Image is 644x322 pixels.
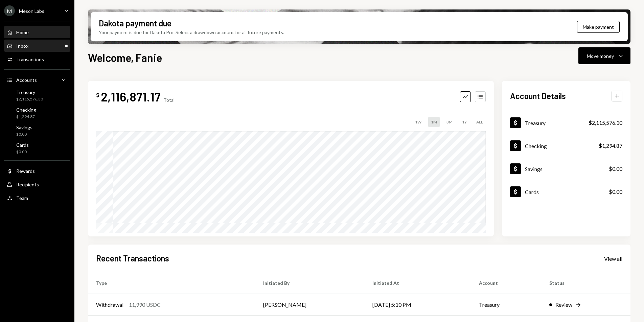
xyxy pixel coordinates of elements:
[444,117,455,127] div: 3M
[587,52,614,60] div: Move money
[589,119,622,127] div: $2,115,576.30
[16,168,35,174] div: Rewards
[474,117,486,127] div: ALL
[4,87,70,103] a: Treasury$2,115,576.30
[609,165,622,173] div: $0.00
[16,29,29,35] div: Home
[16,56,44,62] div: Transactions
[16,96,43,102] div: $2,115,576.30
[471,294,541,316] td: Treasury
[99,29,284,36] div: Your payment is due for Dakota Pro. Select a drawdown account for all future payments.
[16,43,28,49] div: Inbox
[16,182,39,187] div: Recipients
[99,18,171,29] div: Dakota payment due
[4,53,70,65] a: Transactions
[471,272,541,294] th: Account
[502,157,630,180] a: Savings$0.00
[502,180,630,203] a: Cards$0.00
[19,8,44,14] div: Meson Labs
[555,301,572,309] div: Review
[510,90,566,101] h2: Account Details
[4,74,70,86] a: Accounts
[4,40,70,52] a: Inbox
[578,47,630,64] button: Move money
[502,134,630,157] a: Checking$1,294.87
[16,195,28,201] div: Team
[4,105,70,121] a: Checking$1,294.87
[163,97,175,103] div: Total
[255,294,364,316] td: [PERSON_NAME]
[525,189,539,195] div: Cards
[428,117,440,127] div: 1M
[88,51,162,64] h1: Welcome, Fanie
[541,272,630,294] th: Status
[16,132,32,137] div: $0.00
[577,21,620,33] button: Make payment
[604,255,622,262] div: View all
[609,188,622,196] div: $0.00
[129,301,161,309] div: 11,990 USDC
[364,272,471,294] th: Initiated At
[604,255,622,262] a: View all
[525,120,546,126] div: Treasury
[4,5,15,16] div: M
[16,142,29,148] div: Cards
[412,117,424,127] div: 1W
[525,166,543,172] div: Savings
[4,165,70,177] a: Rewards
[364,294,471,316] td: [DATE] 5:10 PM
[88,272,255,294] th: Type
[16,124,32,130] div: Savings
[4,140,70,156] a: Cards$0.00
[96,301,123,309] div: Withdrawal
[255,272,364,294] th: Initiated By
[16,107,36,113] div: Checking
[599,142,622,150] div: $1,294.87
[525,143,547,149] div: Checking
[459,117,469,127] div: 1Y
[96,253,169,264] h2: Recent Transactions
[96,92,99,98] div: $
[16,77,37,83] div: Accounts
[4,178,70,190] a: Recipients
[502,111,630,134] a: Treasury$2,115,576.30
[101,89,161,104] div: 2,116,871.17
[4,26,70,38] a: Home
[4,122,70,139] a: Savings$0.00
[16,114,36,120] div: $1,294.87
[16,89,43,95] div: Treasury
[4,192,70,204] a: Team
[16,149,29,155] div: $0.00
